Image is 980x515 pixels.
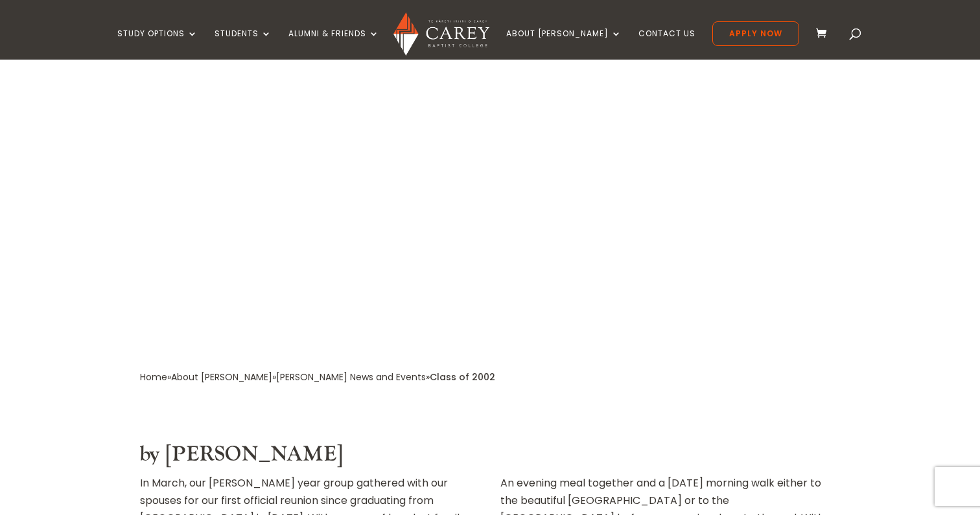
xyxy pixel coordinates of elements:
[140,369,430,386] div: » » »
[393,12,489,56] img: Carey Baptist College
[140,441,343,468] strong: by [PERSON_NAME]
[171,371,272,383] a: About [PERSON_NAME]
[638,29,695,60] a: Contact Us
[430,369,495,386] div: Class of 2002
[117,29,198,60] a: Study Options
[288,29,379,60] a: Alumni & Friends
[506,29,622,60] a: About [PERSON_NAME]
[215,29,272,60] a: Students
[276,371,426,383] a: [PERSON_NAME] News and Events
[712,21,799,46] a: Apply Now
[140,371,167,383] a: Home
